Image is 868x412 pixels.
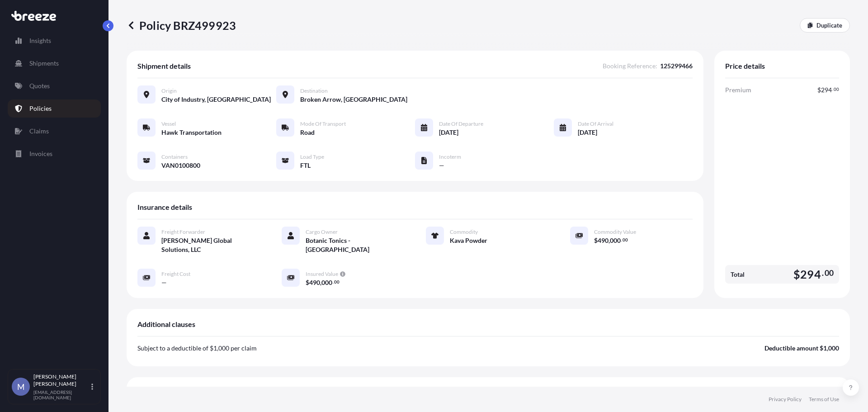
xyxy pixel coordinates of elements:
[800,18,850,33] a: Duplicate
[725,85,751,95] span: Premium
[161,236,260,254] span: [PERSON_NAME] Global Solutions, LLC
[598,237,609,244] span: 490
[832,88,833,91] span: .
[334,280,340,284] span: 00
[137,203,192,212] span: Insurance details
[127,18,236,33] p: Policy BRZ499923
[161,278,167,287] span: —
[623,238,628,242] span: 00
[439,128,458,137] span: [DATE]
[439,153,461,161] span: Incoterm
[33,373,90,388] p: [PERSON_NAME] [PERSON_NAME]
[450,236,487,245] span: Kava Powder
[29,81,50,90] p: Quotes
[817,87,821,93] span: $
[300,87,328,95] span: Destination
[450,228,478,236] span: Commodity
[439,120,483,128] span: Date of Departure
[300,120,346,128] span: Mode of Transport
[8,32,101,50] a: Insights
[300,128,315,137] span: Road
[161,161,200,170] span: VAN0100800
[8,122,101,140] a: Claims
[793,269,800,280] span: $
[321,279,332,286] span: 000
[816,21,842,30] p: Duplicate
[764,344,839,353] p: Deductible amount $1,000
[621,238,622,242] span: .
[306,279,309,286] span: $
[161,95,271,104] span: City of Industry, [GEOGRAPHIC_DATA]
[8,145,101,163] a: Invoices
[300,95,407,104] span: Broken Arrow, [GEOGRAPHIC_DATA]
[17,382,25,391] span: M
[609,237,610,244] span: ,
[161,270,190,278] span: Freight Cost
[594,228,636,236] span: Commodity Value
[29,36,51,45] p: Insights
[29,104,52,113] p: Policies
[578,120,613,128] span: Date of Arrival
[725,62,765,71] span: Price details
[809,396,839,403] a: Terms of Use
[300,161,311,170] span: FTL
[306,270,338,278] span: Insured Value
[320,279,321,286] span: ,
[594,237,598,244] span: $
[137,344,257,353] p: Subject to a deductible of $1,000 per claim
[8,54,101,72] a: Shipments
[825,270,834,276] span: 00
[8,77,101,95] a: Quotes
[29,127,49,136] p: Claims
[333,280,334,284] span: .
[834,88,839,91] span: 00
[161,128,222,137] span: Hawk Transportation
[769,396,802,403] a: Privacy Policy
[161,228,205,236] span: Freight Forwarder
[610,237,621,244] span: 000
[822,270,824,276] span: .
[578,128,597,137] span: [DATE]
[33,389,90,400] p: [EMAIL_ADDRESS][DOMAIN_NAME]
[306,236,404,254] span: Botanic Tonics - [GEOGRAPHIC_DATA]
[29,149,52,158] p: Invoices
[306,228,338,236] span: Cargo Owner
[137,320,195,329] span: Additional clauses
[29,59,59,68] p: Shipments
[439,161,444,170] span: —
[161,120,176,128] span: Vessel
[821,87,832,93] span: 294
[603,62,657,71] span: Booking Reference :
[660,62,693,71] span: 125299466
[137,62,191,71] span: Shipment details
[731,270,745,279] span: Total
[161,87,177,95] span: Origin
[800,269,821,280] span: 294
[8,99,101,118] a: Policies
[309,279,320,286] span: 490
[300,153,324,161] span: Load Type
[161,153,188,161] span: Containers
